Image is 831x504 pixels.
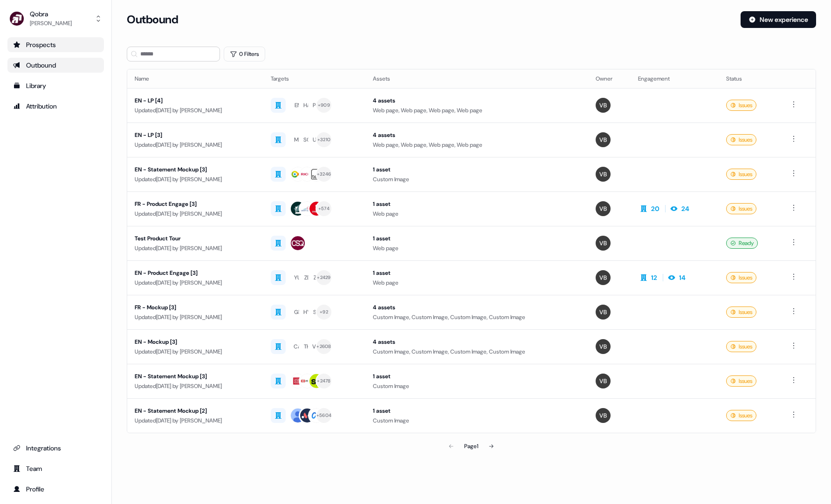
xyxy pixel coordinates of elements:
a: Go to attribution [7,99,104,114]
div: Test Product Tour [135,234,256,243]
img: Vincent [596,201,611,216]
div: 1 asset [373,165,581,174]
div: ME [294,135,302,144]
div: Custom Image [373,416,581,425]
div: 4 assets [373,303,581,312]
div: Updated [DATE] by [PERSON_NAME] [135,175,256,184]
a: Go to profile [7,482,104,497]
div: VO [312,342,320,351]
div: 24 [681,204,689,213]
div: Ready [726,238,758,249]
div: EN - Product Engage [3] [135,268,256,278]
img: Vincent [596,167,611,182]
div: GE [294,307,301,317]
div: [PERSON_NAME] [30,19,72,28]
div: UN [313,135,320,144]
a: Go to templates [7,78,104,93]
div: FR - Product Engage [3] [135,199,256,209]
div: 14 [679,273,686,282]
div: Issues [726,375,756,387]
a: Go to outbound experience [7,58,104,73]
div: EN - Statement Mockup [3] [135,165,256,174]
div: Custom Image, Custom Image, Custom Image, Custom Image [373,313,581,322]
div: Updated [DATE] by [PERSON_NAME] [135,106,256,115]
div: + 5604 [316,411,331,420]
div: + 2608 [316,342,331,351]
th: Targets [263,69,365,88]
img: Vincent [596,408,611,423]
div: EN - LP [4] [135,96,256,105]
div: Updated [DATE] by [PERSON_NAME] [135,381,256,391]
div: Web page [373,278,581,287]
div: Web page, Web page, Web page, Web page [373,140,581,150]
div: 1 asset [373,268,581,278]
div: 1 asset [373,199,581,209]
div: HY [303,307,310,317]
img: Vincent [596,98,611,113]
img: Vincent [596,132,611,147]
a: Go to prospects [7,37,104,52]
div: Updated [DATE] by [PERSON_NAME] [135,209,256,218]
div: EN - LP [3] [135,130,256,140]
div: 1 asset [373,406,581,415]
th: Status [719,69,781,88]
img: Vincent [596,339,611,354]
div: + 3210 [317,136,330,144]
div: Updated [DATE] by [PERSON_NAME] [135,313,256,322]
div: + 2478 [317,377,330,385]
a: Go to team [7,461,104,476]
div: Attribution [13,102,98,111]
button: 0 Filters [224,47,265,61]
div: 4 assets [373,96,581,105]
th: Owner [588,69,631,88]
div: YU [294,273,301,282]
button: New experience [741,11,816,28]
img: Vincent [596,305,611,320]
div: Updated [DATE] by [PERSON_NAME] [135,140,256,150]
div: Team [13,464,98,473]
div: HA [303,101,311,110]
div: ZE [314,273,319,282]
div: SF [313,307,319,317]
img: Vincent [596,236,611,251]
div: + 574 [318,204,330,213]
div: 4 assets [373,337,581,347]
div: + 92 [320,308,328,316]
div: Custom Image, Custom Image, Custom Image, Custom Image [373,347,581,356]
img: Vincent [596,270,611,285]
th: Name [127,69,263,88]
div: ZE [304,273,310,282]
h3: Outbound [127,13,178,27]
div: Issues [726,410,756,421]
div: Issues [726,306,756,318]
div: + 3246 [317,170,331,178]
div: EN - Statement Mockup [2] [135,406,256,415]
div: Web page [373,209,581,218]
div: Custom Image [373,381,581,391]
div: Issues [726,100,756,111]
div: Qobra [30,9,72,19]
div: Web page [373,244,581,253]
div: + 2429 [317,273,330,282]
div: 4 assets [373,130,581,140]
div: EN [295,101,301,110]
div: PH [313,101,320,110]
div: Integrations [13,443,98,453]
div: FR - Mockup [3] [135,303,256,312]
div: TH [304,342,310,351]
div: Library [13,81,98,90]
div: 20 [651,204,659,213]
div: Issues [726,272,756,283]
div: Page 1 [464,442,478,451]
div: Updated [DATE] by [PERSON_NAME] [135,347,256,356]
th: Assets [365,69,589,88]
div: EN - Mockup [3] [135,337,256,347]
div: Profile [13,484,98,494]
div: Updated [DATE] by [PERSON_NAME] [135,278,256,287]
div: Issues [726,134,756,145]
div: Updated [DATE] by [PERSON_NAME] [135,416,256,425]
div: SC [303,135,311,144]
div: Issues [726,169,756,180]
div: Web page, Web page, Web page, Web page [373,106,581,115]
div: + 909 [318,101,330,109]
